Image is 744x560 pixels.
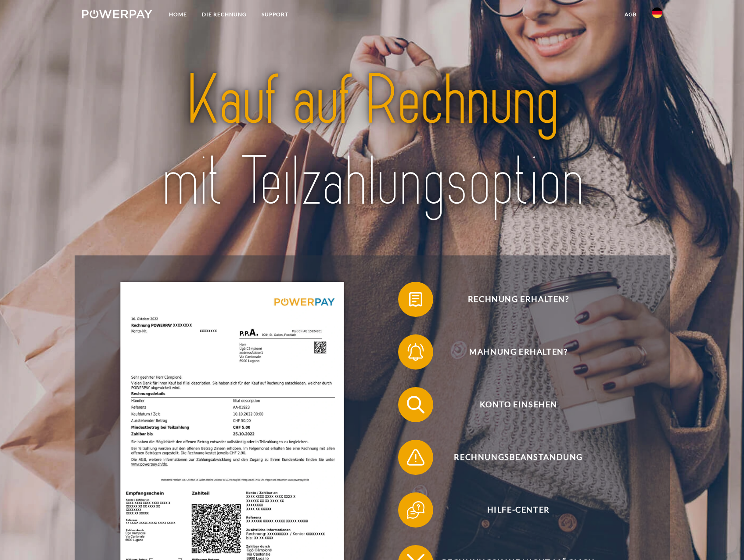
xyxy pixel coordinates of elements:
[652,7,662,18] img: de
[709,525,737,553] iframe: Schaltfläche zum Öffnen des Messaging-Fensters
[411,282,626,317] span: Rechnung erhalten?
[411,440,626,475] span: Rechnungsbeanstandung
[411,334,626,370] span: Mahnung erhalten?
[398,334,626,370] button: Mahnung erhalten?
[405,499,427,521] img: qb_help.svg
[398,387,626,422] button: Konto einsehen
[411,492,626,528] span: Hilfe-Center
[254,7,296,22] a: SUPPORT
[398,282,626,317] button: Rechnung erhalten?
[111,56,634,226] img: title-powerpay_de.svg
[162,7,194,22] a: Home
[398,440,626,475] button: Rechnungsbeanstandung
[398,492,626,528] button: Hilfe-Center
[411,387,626,422] span: Konto einsehen
[405,446,427,468] img: qb_warning.svg
[405,341,427,363] img: qb_bell.svg
[82,10,153,18] img: logo-powerpay-white.svg
[194,7,254,22] a: DIE RECHNUNG
[405,288,427,310] img: qb_bill.svg
[617,7,644,22] a: agb
[405,394,427,416] img: qb_search.svg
